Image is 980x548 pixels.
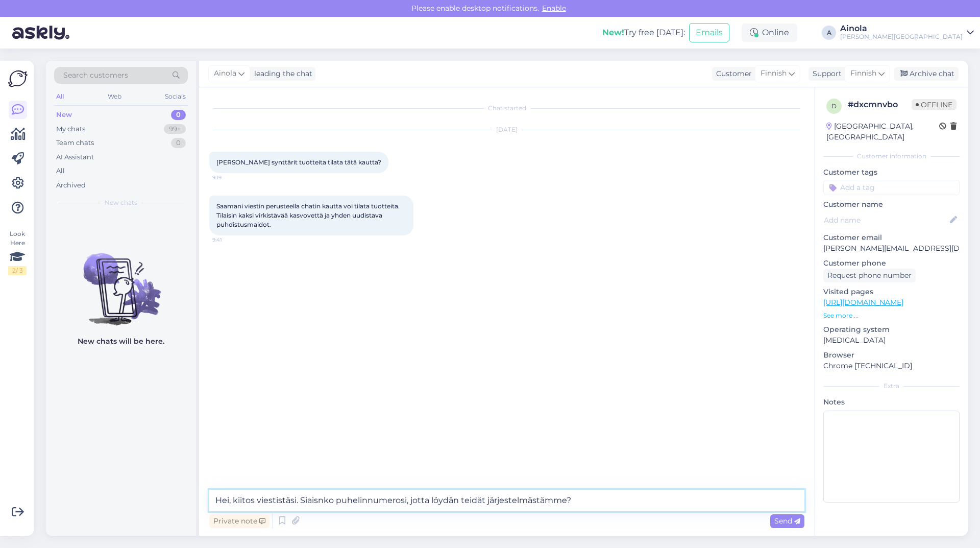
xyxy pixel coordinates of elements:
p: New chats will be here. [78,336,164,347]
div: [PERSON_NAME][GEOGRAPHIC_DATA] [840,33,963,41]
span: New chats [105,198,137,207]
p: Notes [823,397,960,408]
div: Extra [823,382,960,391]
div: Web [106,90,124,103]
div: All [56,166,65,176]
span: Finnish [761,68,787,79]
img: No chats [46,235,196,327]
p: Visited pages [823,287,960,297]
p: [MEDICAL_DATA] [823,335,960,346]
p: Customer phone [823,258,960,269]
p: Browser [823,350,960,361]
div: Customer [712,68,752,79]
span: d [831,102,837,110]
div: Customer information [823,152,960,161]
div: A [822,26,836,40]
p: Customer name [823,199,960,210]
span: Enable [539,4,569,13]
div: Support [808,68,842,79]
div: Online [742,23,797,42]
span: Finnish [850,68,876,79]
div: Private note [209,514,269,528]
div: 2 / 3 [8,266,27,275]
b: New! [602,28,624,37]
input: Add a tag [823,180,960,195]
div: All [54,90,66,103]
span: Send [774,516,800,526]
div: leading the chat [250,68,312,79]
p: Customer tags [823,167,960,178]
div: My chats [56,124,85,134]
span: [PERSON_NAME] synttärit tuotteita tilata tätä kautta? [216,158,381,166]
button: Emails [689,23,729,42]
div: 0 [171,110,186,120]
div: New [56,110,72,120]
div: Look Here [8,229,27,275]
a: Ainola[PERSON_NAME][GEOGRAPHIC_DATA] [840,25,974,41]
textarea: Hei, kiitos viestistäsi. Siaisnko puhelinnumerosi, jotta löydän teidät järjestelmästämme [209,490,804,511]
input: Add name [824,215,948,226]
div: [DATE] [209,125,804,134]
span: Saamani viestin perusteella chatin kautta voi tilata tuotteita. Tilaisin kaksi virkistävää kasvov... [216,202,401,228]
img: Askly Logo [8,69,28,88]
div: Archived [56,180,86,190]
span: Search customers [63,70,128,81]
div: Socials [163,90,188,103]
span: 9:19 [212,174,251,181]
div: Team chats [56,138,94,148]
p: See more ... [823,311,960,320]
a: [URL][DOMAIN_NAME] [823,298,903,307]
div: Chat started [209,104,804,113]
span: 9:41 [212,236,251,244]
div: Ainola [840,25,963,33]
span: Ainola [214,68,236,79]
div: Try free [DATE]: [602,27,685,39]
div: AI Assistant [56,152,94,162]
div: Archive chat [894,67,959,81]
p: Operating system [823,324,960,335]
div: [GEOGRAPHIC_DATA], [GEOGRAPHIC_DATA] [826,121,939,142]
p: Chrome [TECHNICAL_ID] [823,361,960,371]
div: 99+ [164,124,186,134]
div: 0 [171,138,186,148]
span: Offline [912,99,957,110]
p: [PERSON_NAME][EMAIL_ADDRESS][DOMAIN_NAME] [823,243,960,254]
div: Request phone number [823,269,916,282]
p: Customer email [823,232,960,243]
div: # dxcmnvbo [848,99,912,111]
